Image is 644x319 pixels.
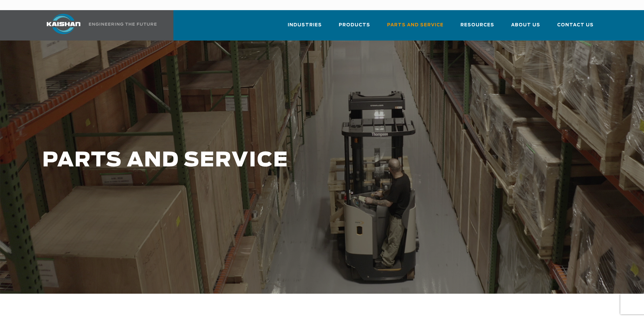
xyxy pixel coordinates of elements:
[557,16,594,39] a: Contact Us
[38,10,158,41] a: Kaishan USA
[557,21,594,29] span: Contact Us
[460,16,494,39] a: Resources
[288,16,322,39] a: Industries
[511,16,540,39] a: About Us
[339,21,370,29] span: Products
[460,21,494,29] span: Resources
[42,149,507,172] h1: PARTS AND SERVICE
[511,21,540,29] span: About Us
[38,14,89,34] img: kaishan logo
[339,16,370,39] a: Products
[288,21,322,29] span: Industries
[89,23,157,26] img: Engineering the future
[387,16,444,39] a: Parts and Service
[387,21,444,29] span: Parts and Service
